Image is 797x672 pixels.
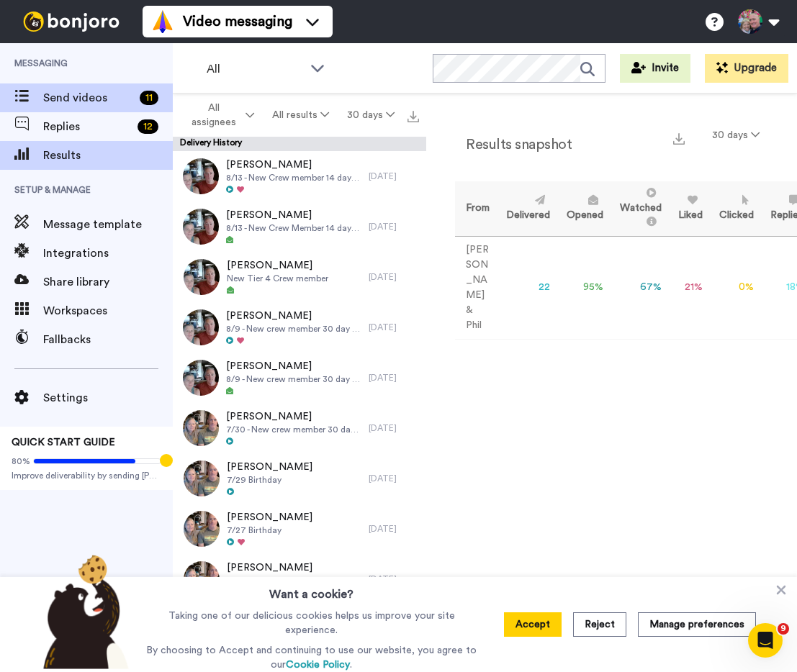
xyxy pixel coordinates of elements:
[264,102,338,128] button: All results
[609,236,667,339] td: 67 %
[183,12,292,32] span: Video messaging
[173,137,426,151] div: Delivery History
[184,101,243,130] span: All assignees
[708,181,760,236] th: Clicked
[226,373,361,385] span: 8/9 - New crew member 30 day check in
[184,259,220,295] img: 582bb7d0-d2c6-4b17-a365-af9b37b06bb9-thumb.jpg
[43,118,132,135] span: Replies
[708,236,760,339] td: 0 %
[183,158,219,194] img: 7f46a0aa-ebef-4ebb-9c78-d9adfaca43ad-thumb.jpg
[176,95,264,135] button: All assignees
[184,511,220,547] img: 391e5a6c-cf1f-45cd-8d91-780ede98635a-thumb.jpg
[143,609,480,637] p: Taking one of our delicious cookies helps us improve your site experience.
[369,523,419,535] div: [DATE]
[43,216,173,233] span: Message template
[369,271,419,283] div: [DATE]
[703,122,768,148] button: 30 days
[143,643,480,672] p: By choosing to Accept and continuing to use our website, you agree to our .
[403,104,423,126] button: Export all results that match these filters now.
[173,201,426,252] a: [PERSON_NAME]8/13 - New Crew Member 14 day check in[DATE]
[226,424,361,435] span: 7/30 - New crew member 30 day check in
[504,612,562,637] button: Accept
[227,460,312,474] span: [PERSON_NAME]
[43,302,173,319] span: Workspaces
[455,181,495,236] th: From
[184,561,220,597] img: cabdb604-da75-4e21-92ad-c609308d77b2-thumb.jpg
[140,91,158,105] div: 11
[620,54,690,83] button: Invite
[226,309,361,323] span: [PERSON_NAME]
[455,236,495,339] td: [PERSON_NAME] & Phil
[173,252,426,302] a: [PERSON_NAME]New Tier 4 Crew member[DATE]
[183,410,219,446] img: 80fa66ba-6ace-4e58-af42-c68dd92b81d3-thumb.jpg
[705,54,788,83] button: Upgrade
[673,133,685,145] img: export.svg
[226,172,361,183] span: 8/13 - New Crew member 14 day check in
[638,612,756,637] button: Manage preferences
[227,575,312,586] span: 7/28 Birthday
[43,331,173,348] span: Fallbacks
[183,309,219,345] img: fd7921bf-5312-4f61-97bf-a6998548d379-thumb.jpg
[369,372,419,383] div: [DATE]
[778,623,789,635] span: 9
[17,12,125,32] img: bj-logo-header-white.svg
[338,102,403,128] button: 30 days
[226,409,361,424] span: [PERSON_NAME]
[495,236,556,339] td: 22
[227,273,328,284] span: New Tier 4 Crew member
[667,181,708,236] th: Liked
[609,181,667,236] th: Watched
[369,573,419,585] div: [DATE]
[12,470,161,481] span: Improve deliverability by sending [PERSON_NAME]’s from your own email
[138,119,158,134] div: 12
[369,473,419,484] div: [DATE]
[173,151,426,201] a: [PERSON_NAME]8/13 - New Crew member 14 day check in[DATE]
[369,221,419,232] div: [DATE]
[227,560,312,575] span: [PERSON_NAME]
[226,222,361,234] span: 8/13 - New Crew Member 14 day check in
[183,360,219,396] img: 0e010dd6-1008-45e2-a66a-c4b3baa34877-thumb.jpg
[173,453,426,504] a: [PERSON_NAME]7/29 Birthday[DATE]
[173,504,426,554] a: [PERSON_NAME]7/27 Birthday[DATE]
[227,510,312,525] span: [PERSON_NAME]
[495,181,556,236] th: Delivered
[667,236,708,339] td: 21 %
[748,623,783,658] iframe: Intercom live chat
[151,10,174,33] img: vm-color.svg
[407,111,419,122] img: export.svg
[43,273,173,291] span: Share library
[183,209,219,245] img: 74a5009b-7c2e-4f57-9989-b76fd88f2bca-thumb.jpg
[556,236,609,339] td: 95 %
[184,460,220,496] img: 6f9e76ba-8ff3-4a93-922c-aea2686e1a4d-thumb.jpg
[573,612,626,637] button: Reject
[173,403,426,453] a: [PERSON_NAME]7/30 - New crew member 30 day check in[DATE]
[369,322,419,333] div: [DATE]
[226,208,361,222] span: [PERSON_NAME]
[227,474,312,486] span: 7/29 Birthday
[207,60,303,78] span: All
[226,359,361,373] span: [PERSON_NAME]
[43,245,173,262] span: Integrations
[227,258,328,273] span: [PERSON_NAME]
[227,525,312,536] span: 7/27 Birthday
[669,127,689,148] button: Export a summary of each team member’s results that match this filter now.
[12,455,30,467] span: 80%
[173,302,426,353] a: [PERSON_NAME]8/9 - New crew member 30 day check in[DATE]
[286,660,350,670] a: Cookie Policy
[173,554,426,604] a: [PERSON_NAME]7/28 Birthday[DATE]
[43,389,173,407] span: Settings
[455,137,572,153] h2: Results snapshot
[369,422,419,434] div: [DATE]
[226,323,361,335] span: 8/9 - New crew member 30 day check in
[30,554,137,669] img: bear-with-cookie.png
[369,171,419,182] div: [DATE]
[43,89,134,106] span: Send videos
[269,577,354,603] h3: Want a cookie?
[226,158,361,172] span: [PERSON_NAME]
[556,181,609,236] th: Opened
[43,147,173,164] span: Results
[160,454,173,467] div: Tooltip anchor
[12,437,115,448] span: QUICK START GUIDE
[173,353,426,403] a: [PERSON_NAME]8/9 - New crew member 30 day check in[DATE]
